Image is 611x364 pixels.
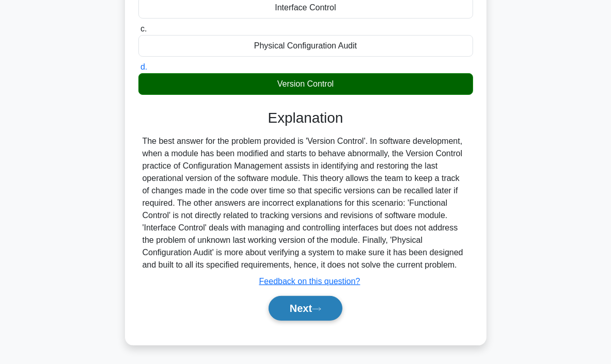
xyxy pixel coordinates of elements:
[140,62,147,71] span: d.
[140,24,147,33] span: c.
[138,73,473,95] div: Version Control
[269,296,342,321] button: Next
[143,135,469,271] div: The best answer for the problem provided is 'Version Control'. In software development, when a mo...
[145,109,467,126] h3: Explanation
[138,35,473,57] div: Physical Configuration Audit
[259,277,361,286] a: Feedback on this question?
